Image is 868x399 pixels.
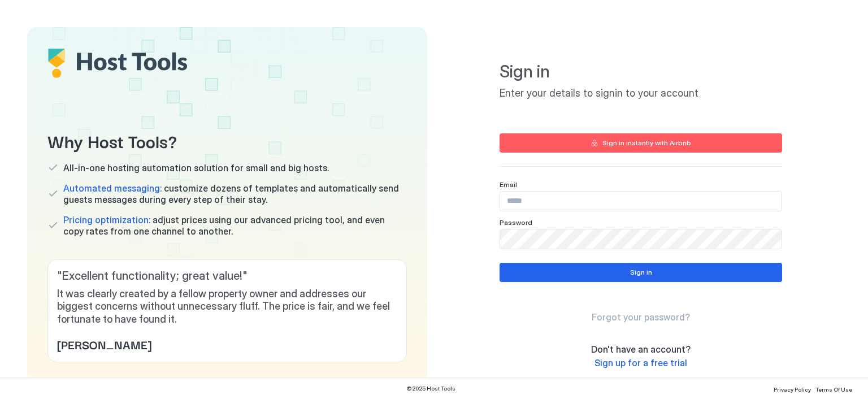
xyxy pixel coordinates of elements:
div: profile [370,326,397,353]
button: Sign in instantly with Airbnb [500,133,782,153]
span: customize dozens of templates and automatically send guests messages during every step of their s... [63,183,407,205]
div: Sign in [630,267,652,277]
a: Terms Of Use [815,383,852,394]
span: Why Host Tools? [47,128,407,153]
span: Privacy Policy [774,386,811,393]
a: Forgot your password? [592,311,690,323]
span: Email [500,180,517,189]
button: Sign in [500,263,782,282]
span: Terms Of Use [815,386,852,393]
span: Automated messaging: [63,183,162,194]
span: [PERSON_NAME] [57,336,151,353]
a: App Store [16,384,50,394]
input: Input Field [500,229,782,249]
span: Pricing optimization: [63,214,150,225]
a: Privacy Policy [774,383,811,394]
span: " Excellent functionality; great value! " [57,269,397,283]
a: Google Play Store [54,384,88,394]
span: Enter your details to signin to your account [500,87,782,100]
span: Password [500,218,532,227]
span: Sign up for a free trial [594,357,687,368]
span: It was clearly created by a fellow property owner and addresses our biggest concerns without unne... [57,288,397,326]
span: Don't have an account? [591,344,691,355]
a: Sign up for a free trial [594,357,687,369]
span: adjust prices using our advanced pricing tool, and even copy rates from one channel to another. [63,214,407,237]
div: Sign in instantly with Airbnb [602,138,691,148]
span: Sign in [500,61,782,83]
input: Input Field [500,192,782,211]
span: © 2025 Host Tools [406,385,455,392]
span: All-in-one hosting automation solution for small and big hosts. [63,162,329,174]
